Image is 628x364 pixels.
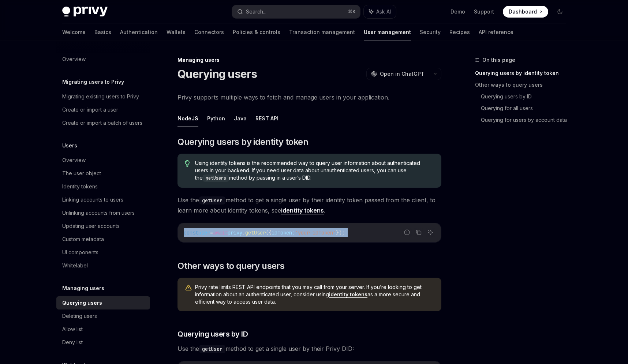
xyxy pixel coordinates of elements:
div: Deny list [62,338,83,347]
img: dark logo [62,7,108,17]
span: getUser [245,229,266,236]
span: user [198,229,210,236]
a: Migrating existing users to Privy [56,90,150,103]
a: Allow list [56,323,150,336]
a: Identity tokens [56,180,150,193]
a: Custom metadata [56,233,150,246]
div: Create or import a batch of users [62,119,142,127]
span: Querying users by ID [177,329,248,339]
button: Python [207,110,225,127]
a: Welcome [62,23,86,41]
span: }); [336,229,345,236]
a: Security [420,23,441,41]
a: Overview [56,154,150,167]
a: Policies & controls [233,23,280,41]
code: getUser [199,345,225,353]
a: Basics [94,23,111,41]
button: Java [234,110,247,127]
button: Report incorrect code [402,228,412,237]
div: Managing users [177,56,441,64]
h1: Querying users [177,67,257,80]
span: Other ways to query users [177,260,284,272]
div: UI components [62,248,98,257]
svg: Warning [185,284,192,292]
a: Other ways to query users [475,79,572,91]
h5: Managing users [62,284,104,293]
a: Support [474,8,494,15]
div: Whitelabel [62,261,88,270]
div: Overview [62,55,86,64]
a: Create or import a user [56,103,150,116]
button: Toggle dark mode [554,6,566,18]
div: Create or import a user [62,105,118,114]
span: Privy supports multiple ways to fetch and manage users in your application. [177,92,441,102]
span: Use the method to get a single user by their Privy DID: [177,344,441,354]
span: Open in ChatGPT [380,70,425,78]
a: identity tokens [329,291,367,298]
span: Dashboard [509,8,537,15]
span: . [242,229,245,236]
a: identity tokens [281,207,324,214]
div: Allow list [62,325,83,334]
a: UI components [56,246,150,259]
a: Overview [56,53,150,66]
h5: Migrating users to Privy [62,78,124,86]
span: Ask AI [376,8,391,15]
button: Open in ChatGPT [366,68,429,80]
a: User management [364,23,411,41]
a: Linking accounts to users [56,193,150,206]
a: Querying for all users [481,102,572,114]
div: Search... [246,7,266,16]
svg: Tip [185,160,190,167]
button: Copy the contents from the code block [414,228,423,237]
button: Ask AI [364,5,396,18]
a: Create or import a batch of users [56,116,150,130]
div: Updating user accounts [62,222,120,230]
h5: Users [62,141,77,150]
span: ⌘ K [348,9,356,15]
a: Dashboard [503,6,548,18]
div: Linking accounts to users [62,195,123,204]
div: Migrating existing users to Privy [62,92,139,101]
span: const [184,229,198,236]
code: getUsers [203,175,229,182]
span: Querying users by identity token [177,136,308,148]
div: Unlinking accounts from users [62,209,135,217]
a: Connectors [194,23,224,41]
code: getUser [199,196,225,204]
div: Identity tokens [62,182,98,191]
a: Querying users by identity token [475,67,572,79]
div: Overview [62,156,86,165]
a: Authentication [120,23,158,41]
a: API reference [479,23,513,41]
button: NodeJS [177,110,198,127]
span: privy [228,229,242,236]
span: Privy rate limits REST API endpoints that you may call from your server. If you’re looking to get... [195,284,434,305]
a: Querying users by ID [481,91,572,102]
span: 'your-idToken' [295,229,336,236]
span: Use the method to get a single user by their identity token passed from the client, to learn more... [177,195,441,215]
a: Querying users [56,296,150,309]
button: Ask AI [426,228,435,237]
a: Deleting users [56,309,150,323]
a: Updating user accounts [56,219,150,233]
a: The user object [56,167,150,180]
span: ({ [266,229,272,236]
span: On this page [482,56,515,64]
div: The user object [62,169,101,178]
a: Transaction management [289,23,355,41]
span: = [210,229,213,236]
span: idToken: [272,229,295,236]
button: Search...⌘K [232,5,360,18]
a: Deny list [56,336,150,349]
a: Demo [451,8,465,15]
a: Wallets [167,23,186,41]
a: Recipes [449,23,470,41]
div: Deleting users [62,312,97,320]
a: Querying for users by account data [481,114,572,126]
a: Unlinking accounts from users [56,206,150,219]
div: Custom metadata [62,235,104,244]
button: REST API [255,110,279,127]
span: await [213,229,228,236]
span: Using identity tokens is the recommended way to query user information about authenticated users ... [195,160,434,182]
